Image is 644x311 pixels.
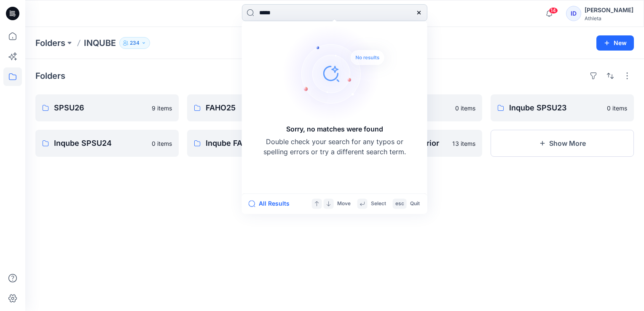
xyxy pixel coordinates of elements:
[337,199,351,208] p: Move
[585,5,633,15] div: [PERSON_NAME]
[130,38,140,48] p: 234
[54,102,147,114] p: SPSU26
[491,130,634,157] button: Show More
[35,130,179,157] a: Inqube SPSU240 items
[187,94,330,121] a: FAHO250 items
[35,71,65,81] h4: Folders
[596,35,634,51] button: New
[152,104,172,113] p: 9 items
[509,102,602,114] p: Inqube SPSU23
[54,137,147,149] p: Inqube SPSU24
[286,124,383,134] h5: Sorry, no matches were found
[35,37,65,49] a: Folders
[206,137,298,149] p: Inqube FAHO23
[371,199,386,208] p: Select
[249,198,295,209] button: All Results
[84,37,116,49] p: INQUBE
[410,199,420,208] p: Quit
[187,130,330,157] a: Inqube FAHO230 items
[455,104,475,113] p: 0 items
[152,139,172,148] p: 0 items
[607,104,627,113] p: 0 items
[585,15,633,21] div: Athleta
[549,7,558,14] span: 14
[263,137,406,157] p: Double check your search for any typos or spelling errors or try a different search term.
[566,6,581,21] div: ID
[282,23,400,124] img: Sorry, no matches were found
[35,94,179,121] a: SPSU269 items
[206,102,298,114] p: FAHO25
[491,94,634,121] a: Inqube SPSU230 items
[119,37,150,49] button: 234
[452,139,475,148] p: 13 items
[395,199,404,208] p: esc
